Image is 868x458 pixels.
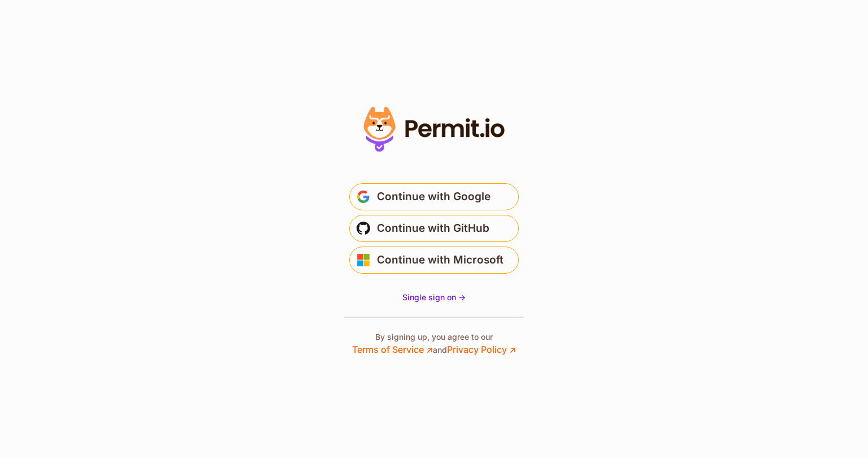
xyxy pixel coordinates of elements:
[352,344,433,355] a: Terms of Service ↗
[377,219,489,237] span: Continue with GitHub
[402,292,466,303] a: Single sign on ->
[349,215,519,242] button: Continue with GitHub
[349,183,519,210] button: Continue with Google
[377,251,504,269] span: Continue with Microsoft
[447,344,516,355] a: Privacy Policy ↗
[349,247,519,274] button: Continue with Microsoft
[352,331,516,356] p: By signing up, you agree to our and
[402,292,466,302] span: Single sign on ->
[377,188,491,206] span: Continue with Google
